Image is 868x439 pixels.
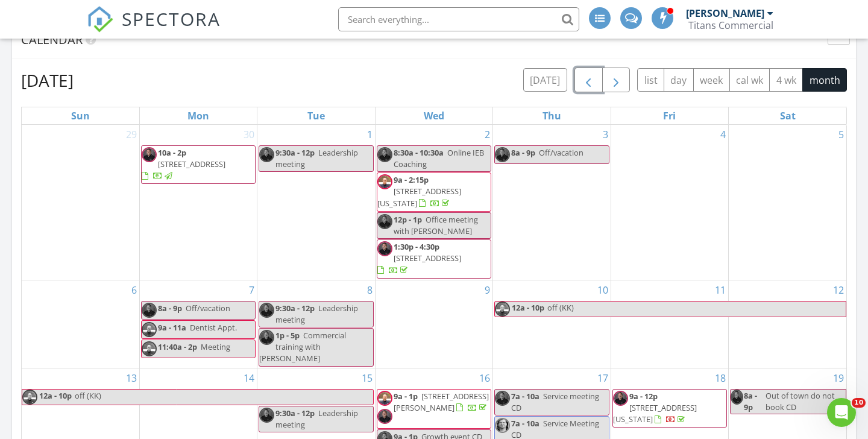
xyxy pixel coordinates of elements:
span: Office meeting with [PERSON_NAME] [394,214,478,236]
a: 9a - 2:15p [STREET_ADDRESS][US_STATE] [377,174,461,208]
img: b_bgroup_kk.jpg [22,390,37,405]
a: Thursday [540,107,564,124]
td: Go to July 8, 2025 [257,280,375,368]
img: chad.jpg [142,303,157,318]
a: Go to June 29, 2025 [124,125,139,144]
button: day [664,68,694,92]
td: Go to July 5, 2025 [729,125,846,280]
img: chad.jpg [377,241,392,256]
td: Go to June 30, 2025 [139,125,257,280]
a: 9a - 1p [STREET_ADDRESS][PERSON_NAME] [377,389,491,429]
a: Go to July 15, 2025 [359,368,375,388]
button: month [802,68,847,92]
span: Calendar [21,31,83,48]
span: Off/vacation [539,147,583,158]
td: Go to July 9, 2025 [375,280,492,368]
img: cecil_pic.png [495,418,510,433]
h2: [DATE] [21,68,74,92]
a: Go to July 13, 2025 [124,368,139,388]
a: SPECTORA [87,16,221,42]
span: Leadership meeting [275,408,358,430]
span: Leadership meeting [275,303,358,325]
span: Meeting [201,341,230,352]
img: chad.jpg [259,330,274,345]
a: Go to July 5, 2025 [836,125,846,144]
span: [STREET_ADDRESS][US_STATE] [613,402,697,425]
a: Go to July 8, 2025 [365,280,375,300]
span: 9a - 1p [394,391,418,402]
span: 12a - 10p [511,302,545,317]
span: 10a - 2p [158,147,186,158]
div: [PERSON_NAME] [686,7,764,19]
a: Go to June 30, 2025 [241,125,257,144]
span: Out of town do not book CD [766,390,835,412]
a: 1:30p - 4:30p [STREET_ADDRESS] [377,241,461,275]
a: Sunday [69,107,92,124]
img: chad.jpg [377,409,392,424]
img: b_bgroup_kk.jpg [377,174,392,189]
span: 7a - 10a [511,391,539,402]
a: Go to July 16, 2025 [477,368,492,388]
img: b_bgroup_kk.jpg [142,322,157,337]
img: The Best Home Inspection Software - Spectora [87,6,113,33]
a: 9a - 12p [STREET_ADDRESS][US_STATE] [613,391,697,425]
input: Search everything... [338,7,579,31]
a: Go to July 7, 2025 [247,280,257,300]
button: 4 wk [769,68,803,92]
img: chad.jpg [259,408,274,423]
span: 7a - 10a [511,418,539,429]
img: chad.jpg [495,147,510,162]
a: Monday [185,107,212,124]
span: 8a - 9p [511,147,535,158]
a: 9a - 12p [STREET_ADDRESS][US_STATE] [612,389,727,428]
a: Go to July 3, 2025 [600,125,611,144]
img: chad.jpg [613,391,628,406]
span: [STREET_ADDRESS][PERSON_NAME] [394,391,489,413]
span: Online IEB Coaching [394,147,484,169]
span: off (KK) [547,302,574,313]
span: Commercial training with [PERSON_NAME] [259,330,346,364]
img: chad.jpg [259,147,274,162]
a: Go to July 1, 2025 [365,125,375,144]
span: 11:40a - 2p [158,341,197,352]
span: [STREET_ADDRESS] [394,253,461,264]
td: Go to July 7, 2025 [139,280,257,368]
a: 1:30p - 4:30p [STREET_ADDRESS] [377,239,491,279]
a: Go to July 11, 2025 [712,280,728,300]
span: 9:30a - 12p [275,147,315,158]
td: Go to July 4, 2025 [611,125,728,280]
span: 8:30a - 10:30a [394,147,444,158]
a: Go to July 2, 2025 [482,125,492,144]
a: Wednesday [421,107,447,124]
span: 9:30a - 12p [275,408,315,418]
a: Tuesday [305,107,327,124]
a: 10a - 2p [STREET_ADDRESS] [141,145,256,185]
a: 10a - 2p [STREET_ADDRESS] [142,147,225,181]
span: Dentist Appt. [190,322,237,333]
a: 9a - 2:15p [STREET_ADDRESS][US_STATE] [377,172,491,212]
a: Go to July 19, 2025 [831,368,846,388]
span: 1p - 5p [275,330,300,341]
a: Go to July 18, 2025 [712,368,728,388]
img: b_bgroup_kk.jpg [377,391,392,406]
a: 9a - 1p [STREET_ADDRESS][PERSON_NAME] [394,391,489,413]
img: chad.jpg [377,214,392,229]
span: Off/vacation [186,303,230,314]
a: Friday [661,107,678,124]
td: Go to July 2, 2025 [375,125,492,280]
td: Go to July 12, 2025 [729,280,846,368]
img: chad.jpg [495,391,510,406]
a: Go to July 12, 2025 [831,280,846,300]
td: Go to July 1, 2025 [257,125,375,280]
span: [STREET_ADDRESS][US_STATE] [377,186,461,208]
span: 12p - 1p [394,214,422,225]
span: 12a - 10p [39,390,72,405]
img: b_bgroup_kk.jpg [495,302,510,317]
span: Service meeting CD [511,391,599,413]
a: Go to July 6, 2025 [129,280,139,300]
img: chad.jpg [377,147,392,162]
a: Saturday [778,107,798,124]
span: 8a - 9p [743,390,763,414]
button: list [637,68,664,92]
span: SPECTORA [122,6,221,31]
